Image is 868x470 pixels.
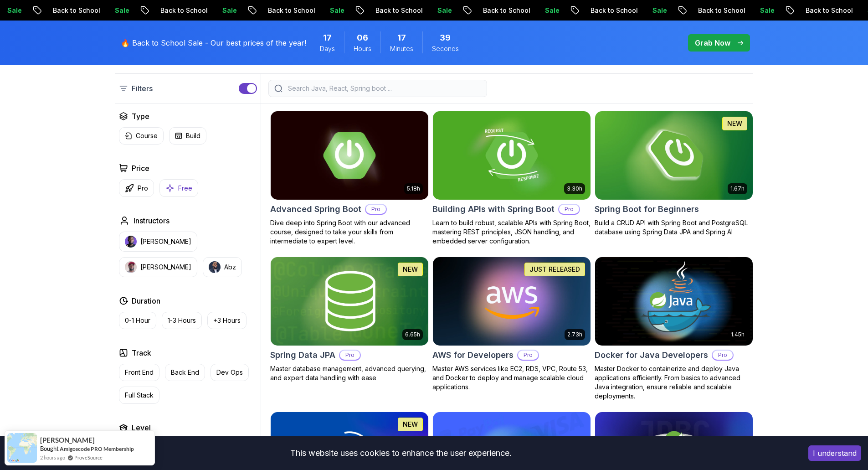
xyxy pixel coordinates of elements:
[121,37,306,48] p: 🔥 Back to School Sale - Our best prices of the year!
[7,443,795,463] div: This website uses cookies to enhance the user experience.
[60,445,134,452] a: Amigoscode PRO Membership
[432,203,555,216] h2: Building APIs with Spring Boot
[432,111,591,246] a: Building APIs with Spring Boot card3.30hBuilding APIs with Spring BootProLearn to build robust, s...
[136,131,158,140] p: Course
[357,31,368,44] span: 6 Hours
[286,84,481,93] input: Search Java, React, Spring boot ...
[261,6,323,15] p: Back to School
[583,6,645,15] p: Back to School
[713,351,733,360] p: Pro
[40,454,65,461] span: 2 hours ago
[207,312,247,329] button: +3 Hours
[178,184,192,193] p: Free
[340,351,360,360] p: Pro
[119,127,164,145] button: Course
[270,218,429,246] p: Dive deep into Spring Boot with our advanced course, designed to take your skills from intermedia...
[132,163,149,174] h2: Price
[595,111,753,237] a: Spring Boot for Beginners card1.67hNEWSpring Boot for BeginnersBuild a CRUD API with Spring Boot ...
[433,257,591,346] img: AWS for Developers card
[203,257,242,277] button: instructor imgAbz
[432,364,591,392] p: Master AWS services like EC2, RDS, VPC, Route 53, and Docker to deploy and manage scalable cloud ...
[132,422,151,433] h2: Level
[211,364,249,381] button: Dev Ops
[695,37,730,48] p: Grab Now
[432,44,459,53] span: Seconds
[595,203,699,216] h2: Spring Boot for Beginners
[209,261,221,273] img: instructor img
[74,454,103,461] a: ProveSource
[119,179,154,197] button: Pro
[270,257,429,382] a: Spring Data JPA card6.65hNEWSpring Data JPAProMaster database management, advanced querying, and ...
[165,364,205,381] button: Back End
[529,265,580,274] p: JUST RELEASED
[140,237,191,246] p: [PERSON_NAME]
[119,232,197,252] button: instructor img[PERSON_NAME]
[366,205,386,214] p: Pro
[213,316,241,325] p: +3 Hours
[403,265,418,274] p: NEW
[134,215,169,226] h2: Instructors
[132,83,153,94] p: Filters
[518,351,538,360] p: Pro
[132,347,151,358] h2: Track
[270,203,361,216] h2: Advanced Spring Boot
[132,295,160,306] h2: Duration
[224,263,236,272] p: Abz
[432,218,591,246] p: Learn to build robust, scalable APIs with Spring Boot, mastering REST principles, JSON handling, ...
[753,6,782,15] p: Sale
[691,6,753,15] p: Back to School
[125,261,137,273] img: instructor img
[368,6,430,15] p: Back to School
[119,312,156,329] button: 0-1 Hour
[595,349,708,362] h2: Docker for Java Developers
[476,6,538,15] p: Back to School
[567,331,582,338] p: 2.73h
[440,31,451,44] span: 39 Seconds
[538,6,567,15] p: Sale
[125,236,137,248] img: instructor img
[595,364,753,401] p: Master Docker to containerize and deploy Java applications efficiently. From basics to advanced J...
[271,111,428,200] img: Advanced Spring Boot card
[153,6,215,15] p: Back to School
[119,257,197,277] button: instructor img[PERSON_NAME]
[125,391,154,400] p: Full Stack
[215,6,244,15] p: Sale
[40,445,59,452] span: Bought
[125,316,150,325] p: 0-1 Hour
[595,257,753,401] a: Docker for Java Developers card1.45hDocker for Java DevelopersProMaster Docker to containerize an...
[567,185,582,192] p: 3.30h
[271,257,428,346] img: Spring Data JPA card
[323,6,352,15] p: Sale
[407,185,420,192] p: 5.18h
[162,312,202,329] button: 1-3 Hours
[171,368,199,377] p: Back End
[216,368,243,377] p: Dev Ops
[405,331,420,338] p: 6.65h
[730,185,745,192] p: 1.67h
[430,6,459,15] p: Sale
[140,263,191,272] p: [PERSON_NAME]
[433,111,591,200] img: Building APIs with Spring Boot card
[595,218,753,237] p: Build a CRUD API with Spring Boot and PostgreSQL database using Spring Data JPA and Spring AI
[132,111,149,122] h2: Type
[270,111,429,246] a: Advanced Spring Boot card5.18hAdvanced Spring BootProDive deep into Spring Boot with our advanced...
[46,6,108,15] p: Back to School
[270,364,429,382] p: Master database management, advanced querying, and expert data handling with ease
[138,184,148,193] p: Pro
[595,111,753,200] img: Spring Boot for Beginners card
[168,316,196,325] p: 1-3 Hours
[595,257,753,346] img: Docker for Java Developers card
[186,131,200,140] p: Build
[108,6,137,15] p: Sale
[432,349,514,362] h2: AWS for Developers
[119,387,159,404] button: Full Stack
[270,349,335,362] h2: Spring Data JPA
[808,445,861,461] button: Accept cookies
[323,31,332,44] span: 17 Days
[645,6,674,15] p: Sale
[169,127,206,145] button: Build
[432,257,591,392] a: AWS for Developers card2.73hJUST RELEASEDAWS for DevelopersProMaster AWS services like EC2, RDS, ...
[403,420,418,429] p: NEW
[798,6,860,15] p: Back to School
[731,331,745,338] p: 1.45h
